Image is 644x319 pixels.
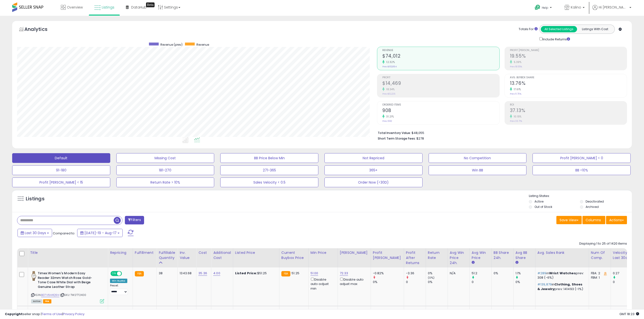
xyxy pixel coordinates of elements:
span: Kalino [571,5,581,10]
div: Profit [PERSON_NAME] [373,250,402,260]
button: 181-270 [116,165,214,175]
div: seller snap | | [5,312,84,317]
div: N/A [450,271,466,275]
div: Repricing [110,250,131,255]
span: #289 [537,271,546,275]
p: in prev: 308 (-6%) [537,271,585,280]
span: Clothing, Shoes & Jewelry [537,282,583,291]
span: Wrist Watches [549,271,576,275]
small: FBA [281,271,290,276]
span: Overview [67,5,83,10]
span: Revenue (prev) [160,43,183,47]
h2: 13.76% [510,80,627,87]
span: Help [542,6,548,10]
div: Velocity Last 30d [613,250,631,260]
div: Additional Cost [213,250,231,260]
div: Tooltip anchor [146,2,155,7]
span: Last 30 Days [25,230,46,235]
div: Displaying 1 to 25 of 1420 items [579,241,627,246]
div: -3.36 [406,271,426,275]
div: Listed Price [235,250,277,255]
div: Fulfillable Quantity [159,250,175,260]
small: 12.32% [385,60,395,64]
a: Privacy Policy [63,312,84,316]
span: ROI [510,104,627,106]
div: Num of Comp. [591,250,609,260]
b: Short Term Storage Fees: [378,136,416,141]
i: Get Help [534,4,541,10]
small: 10.15% [512,115,522,118]
a: Hi [PERSON_NAME] [592,5,631,16]
label: Archived [586,205,599,209]
span: 2025-09-17 18:23 GMT [619,312,639,316]
button: Columns [582,216,605,224]
div: 0% [494,271,510,275]
small: Prev: $12,226 [382,92,395,95]
a: 4.00 [213,271,220,276]
span: DataHub [131,5,147,10]
div: 1343.68 [180,271,193,275]
h5: Analytics [24,26,57,34]
button: Sales Velocity < 0.5 [220,177,318,187]
span: Columns [586,218,601,222]
span: Profit [PERSON_NAME] [510,49,627,52]
small: Prev: 33.71% [510,120,522,123]
span: #139,879 [537,282,552,287]
a: Terms of Use [42,312,62,316]
button: BB Price Below Min [220,153,318,163]
div: Fulfillment [135,250,155,255]
span: Avg. Buybox Share [510,76,627,79]
b: Listed Price: [235,271,257,275]
h2: $74,012 [382,53,499,60]
span: | SKU: TW2T72400 [60,293,86,297]
small: Prev: 18.55% [510,65,522,68]
small: 18.34% [385,88,395,91]
a: B07V6H4Q9H [41,293,59,297]
strong: Copyright [5,312,23,316]
div: Avg. Sales Rank [537,250,587,255]
small: Prev: 11.70% [510,92,521,95]
div: 0% [373,280,404,284]
h2: $14,469 [382,80,499,87]
div: $51.25 [235,271,276,275]
small: (0%) [428,276,435,280]
div: Avg Win Price 24h. [450,250,468,266]
label: Out of Stock [534,205,552,209]
h5: Listings [26,195,45,202]
div: Profit After Returns [406,250,424,266]
span: $278 [416,136,424,141]
div: Preset: [110,284,129,295]
small: 5.39% [512,60,522,64]
span: FBA [43,299,51,303]
span: All listings currently available for purchase on Amazon [31,299,42,303]
p: in prev: 141493 (-1%) [537,282,585,291]
div: Min Price [311,250,336,255]
button: 91-180 [12,165,110,175]
button: Profit [PERSON_NAME] < 0 [533,153,631,163]
div: 0% [428,271,448,275]
div: Return Rate [428,250,446,260]
div: Cost [198,250,209,255]
small: FBA [135,271,144,276]
button: Missing Cost [116,153,214,163]
button: Return Rate > 10% [116,177,214,187]
span: Profit [382,76,499,79]
div: Disable auto adjust max [340,277,367,286]
span: ON [111,272,117,276]
h2: 37.13% [510,108,627,114]
small: Prev: 692 [382,120,392,123]
h2: 908 [382,108,499,114]
button: 365+ [324,165,423,175]
h2: 19.55% [510,53,627,60]
div: 0% [428,280,448,284]
div: 0% [515,280,535,284]
span: Listings [102,5,114,10]
button: Default [12,153,110,163]
label: Active [534,199,543,204]
span: Ordered Items [382,104,499,106]
button: Order Now (<30D) [324,177,423,187]
div: -0.82% [373,271,404,275]
small: 17.61% [512,88,521,91]
div: FBM: 1 [591,275,607,280]
div: Current Buybox Price [281,250,306,260]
